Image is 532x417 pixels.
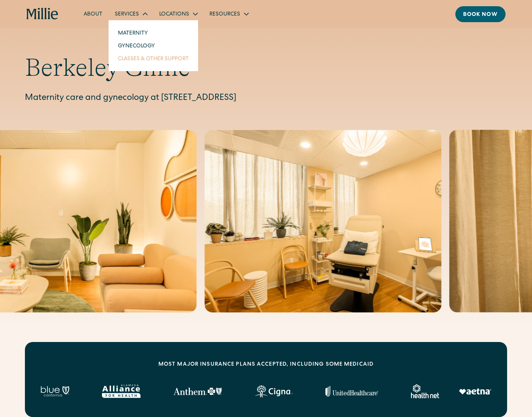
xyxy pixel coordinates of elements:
[115,10,139,19] div: Services
[77,7,109,20] a: About
[209,10,240,19] div: Resources
[153,7,203,20] div: Locations
[112,26,195,39] a: Maternity
[173,387,222,395] img: Anthem Logo
[203,7,254,20] div: Resources
[112,39,195,52] a: Gynecology
[26,8,58,20] a: home
[325,386,378,397] img: United Healthcare logo
[459,388,492,394] img: Aetna logo
[411,384,440,398] img: Healthnet logo
[112,52,195,65] a: Classes & Other Support
[255,385,293,398] img: Cigna logo
[159,10,189,19] div: Locations
[455,6,506,22] a: Book now
[25,53,507,83] h1: Berkeley Clinic
[109,7,153,20] div: Services
[25,92,507,105] p: Maternity care and gynecology at [STREET_ADDRESS]
[109,20,198,71] nav: Services
[40,386,69,397] img: Blue California logo
[158,361,374,369] div: MOST MAJOR INSURANCE PLANS ACCEPTED, INCLUDING some MEDICAID
[102,384,140,398] img: Alameda Alliance logo
[463,11,498,19] div: Book now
